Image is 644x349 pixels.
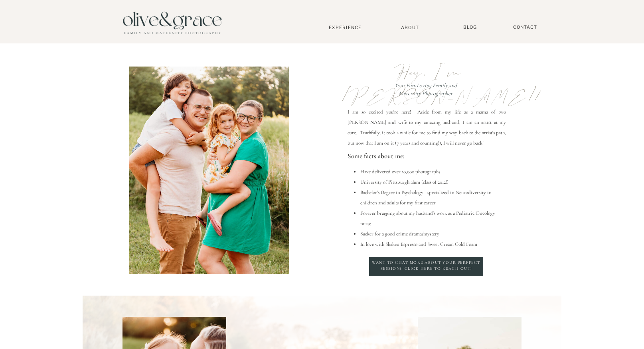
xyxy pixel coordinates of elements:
li: Sucker for a good crime drama/mystery [360,229,506,239]
a: Contact [509,24,541,30]
a: Want to chat more about your perffect session? Click here to reach out! [371,260,481,274]
a: About [398,25,422,30]
li: Bachelor's Degree in Psychology - specialized in Neurodiversity in children and adults for my fir... [360,187,506,208]
li: University of Pittsburgh alum (class of 2012!) [360,177,506,187]
p: Some facts about me: [348,149,507,163]
p: Hey, I'm [PERSON_NAME]! [340,60,514,86]
li: Have delivered over 10,000 photographs [360,167,506,177]
li: In love with Shaken Espresso and Sweet Cream Cold Foam [360,239,506,249]
a: Experience [319,25,371,30]
p: I am so excited you're here! Aside from my life as a mama of two [PERSON_NAME] and wife to my ama... [348,107,506,147]
li: Forever bragging about my husband's work as a Pediatric Oncology nurse [360,208,506,229]
a: BLOG [460,24,480,30]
